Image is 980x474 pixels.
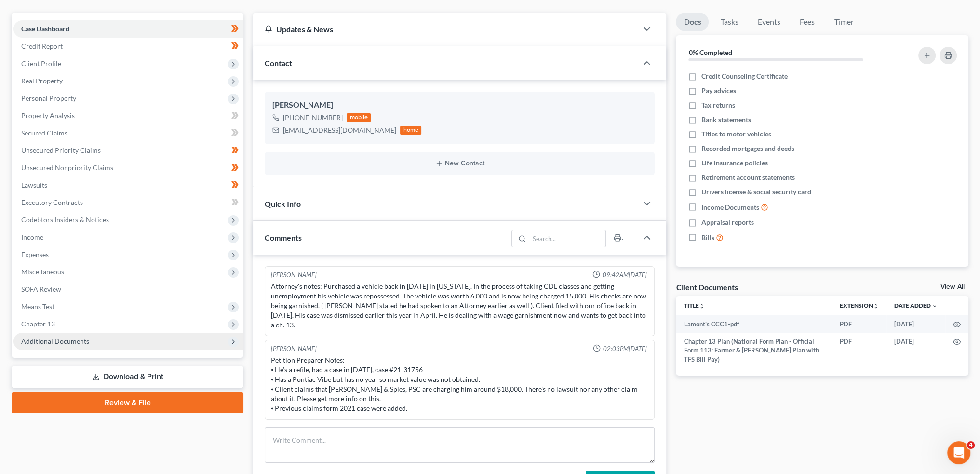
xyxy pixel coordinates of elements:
div: home [400,126,421,135]
a: Unsecured Nonpriority Claims [13,159,243,176]
span: Expenses [21,250,49,258]
span: Property Analysis [21,111,75,120]
span: Pay advices [701,86,736,95]
span: Codebtors Insiders & Notices [21,216,109,224]
span: Comments [265,233,302,242]
a: Timer [826,13,861,31]
div: [PERSON_NAME] [271,271,317,280]
a: Date Added expand_more [894,302,938,309]
div: Attorney's notes: Purchased a vehicle back in [DATE] in [US_STATE]. In the process of taking CDL ... [271,282,648,330]
a: Events [750,13,788,31]
td: [DATE] [886,315,945,333]
span: Case Dashboard [21,25,69,33]
span: Quick Info [265,199,301,208]
div: [PERSON_NAME] [271,344,317,353]
span: Tax returns [701,100,735,110]
i: unfold_more [873,303,879,309]
div: mobile [347,113,371,122]
span: Credit Report [21,42,63,50]
span: Income Documents [701,203,759,212]
span: Miscellaneous [21,268,64,276]
span: Chapter 13 [21,320,55,328]
span: Retirement account statements [701,173,794,182]
iframe: Intercom live chat [947,441,970,464]
a: Fees [792,13,822,31]
span: 02:03PM[DATE] [603,344,646,353]
a: Download & Print [12,366,243,388]
a: Executory Contracts [13,194,243,211]
td: Lamont's CCC1-pdf [676,315,832,333]
span: Life insurance policies [701,158,767,168]
span: Lawsuits [21,181,47,189]
td: Chapter 13 Plan (National Form Plan - Official Form 113: Farmer & [PERSON_NAME] Plan with TFS Bil... [676,333,832,368]
td: PDF [832,333,886,368]
span: Unsecured Nonpriority Claims [21,163,113,172]
span: Income [21,233,43,241]
span: Personal Property [21,94,76,102]
span: Appraisal reports [701,217,753,227]
span: Additional Documents [21,337,89,345]
a: Titleunfold_more [684,302,704,309]
div: [PHONE_NUMBER] [283,113,343,122]
a: Secured Claims [13,124,243,142]
div: Updates & News [265,24,626,34]
a: Property Analysis [13,107,243,124]
div: Client Documents [676,282,738,292]
div: [EMAIL_ADDRESS][DOMAIN_NAME] [283,125,396,135]
a: SOFA Review [13,281,243,298]
a: Review & File [12,392,243,413]
a: View All [940,284,965,290]
span: SOFA Review [21,285,61,293]
i: expand_more [932,303,938,309]
span: Recorded mortgages and deeds [701,144,794,153]
span: Executory Contracts [21,198,83,206]
div: Petition Preparer Notes: ⦁ He’s a refile, had a case in [DATE], case #21-31756 ⦁ Has a Pontiac Vi... [271,355,648,413]
span: Bank statements [701,115,751,124]
input: Search... [529,230,606,247]
a: Docs [676,13,709,31]
a: Lawsuits [13,176,243,194]
a: Extensionunfold_more [840,302,879,309]
a: Case Dashboard [13,20,243,38]
span: Contact [265,58,292,68]
td: PDF [832,315,886,333]
span: Credit Counseling Certificate [701,71,787,81]
span: Bills [701,233,714,243]
a: Unsecured Priority Claims [13,142,243,159]
span: Real Property [21,77,63,85]
span: Means Test [21,302,54,311]
a: Credit Report [13,38,243,55]
a: Tasks [712,13,746,31]
td: [DATE] [886,333,945,368]
span: 09:42AM[DATE] [602,271,646,280]
span: Secured Claims [21,129,67,137]
strong: 0% Completed [688,48,732,56]
span: 4 [967,441,975,449]
i: unfold_more [698,303,704,309]
span: Drivers license & social security card [701,187,811,197]
button: New Contact [272,160,647,167]
span: Titles to motor vehicles [701,129,771,139]
span: Client Profile [21,59,61,68]
div: [PERSON_NAME] [272,99,647,111]
span: Unsecured Priority Claims [21,146,101,154]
